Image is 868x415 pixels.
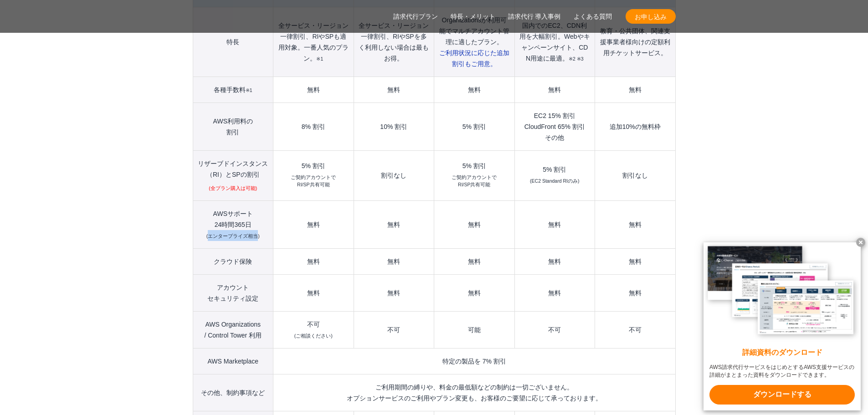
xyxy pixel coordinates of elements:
th: 教育・公共団体、関連支援事業者様向けの定額利用チケットサービス。 [595,7,675,77]
td: 無料 [514,248,595,274]
small: (エンタープライズ相当) [206,233,260,239]
td: 無料 [595,274,675,311]
x-t: AWS請求代行サービスをはじめとするAWS支援サービスの詳細がまとまった資料をダウンロードできます。 [709,364,855,379]
td: 無料 [273,248,354,274]
th: 国内でのEC2、CDN利用を大幅割引。Webやキャンペーンサイト、CDN用途に最適。 [514,7,595,77]
td: 無料 [273,274,354,311]
td: 可能 [434,311,514,348]
td: 8% 割引 [273,103,354,151]
td: 特定の製品を 7% 割引 [273,348,675,374]
div: 5% 割引 [278,163,349,169]
th: AWS Marketplace [193,348,273,374]
td: 無料 [354,200,434,248]
td: 無料 [595,248,675,274]
th: 各種手数料 [193,77,273,103]
th: その他、制約事項など [193,374,273,411]
td: 無料 [514,200,595,248]
small: ※1 [246,87,252,93]
a: お申し込み [626,9,676,24]
td: 無料 [514,77,595,103]
td: 無料 [354,77,434,103]
td: 無料 [273,200,354,248]
td: 5% 割引 [434,103,514,151]
td: 無料 [434,274,514,311]
th: AWS Organizations / Control Tower 利用 [193,311,273,348]
td: 無料 [595,200,675,248]
th: AWS利用料の 割引 [193,103,273,151]
td: 不可 [354,311,434,348]
th: 特長 [193,7,273,77]
td: 不可 [514,311,595,348]
x-t: 詳細資料のダウンロード [709,348,855,358]
td: 無料 [273,77,354,103]
td: 割引なし [595,151,675,201]
th: クラウド保険 [193,248,273,274]
small: ご契約アカウントで RI/SP共有可能 [291,174,336,189]
span: ご利用状況に応じた [439,49,509,67]
small: (ご相談ください) [294,333,333,338]
th: 全サービス・リージョン一律割引、RIやSPを多く利用しない場合は最もお得。 [354,7,434,77]
td: 無料 [354,274,434,311]
td: 不可 [273,311,354,348]
td: 不可 [595,311,675,348]
td: 10% 割引 [354,103,434,151]
a: 詳細資料のダウンロード AWS請求代行サービスをはじめとするAWS支援サービスの詳細がまとまった資料をダウンロードできます。 ダウンロードする [704,242,861,410]
th: 全サービス・リージョン一律割引、RIやSPも適用対象。一番人気のプラン。 [273,7,354,77]
th: リザーブドインスタンス （RI）とSPの割引 [193,151,273,201]
td: 割引なし [354,151,434,201]
td: 無料 [595,77,675,103]
small: ご契約アカウントで RI/SP共有可能 [452,174,497,189]
small: (EC2 Standard RIのみ) [530,178,579,185]
span: お申し込み [626,12,676,21]
a: 特長・メリット [451,12,495,21]
td: 追加10%の無料枠 [595,103,675,151]
th: アカウント セキュリティ設定 [193,274,273,311]
td: EC2 15% 割引 CloudFront 65% 割引 その他 [514,103,595,151]
small: ※1 [316,56,323,61]
td: 無料 [434,200,514,248]
th: AWSサポート 24時間365日 [193,200,273,248]
td: 無料 [514,274,595,311]
a: 請求代行 導入事例 [508,12,561,21]
td: 無料 [434,77,514,103]
th: Organizationsが利用可能でマルチアカウント管理に適したプラン。 [434,7,514,77]
div: 5% 割引 [439,163,509,169]
small: ※2 ※3 [569,56,584,61]
a: 請求代行プラン [393,12,438,21]
small: (全プラン購入は可能) [209,185,257,192]
td: ご利用期間の縛りや、料金の最低額などの制約は一切ございません。 オプションサービスのご利用やプラン変更も、お客様のご要望に応じて承っております。 [273,374,675,411]
div: 5% 割引 [519,166,590,173]
td: 無料 [354,248,434,274]
x-t: ダウンロードする [709,385,855,405]
a: よくある質問 [574,12,612,21]
td: 無料 [434,248,514,274]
